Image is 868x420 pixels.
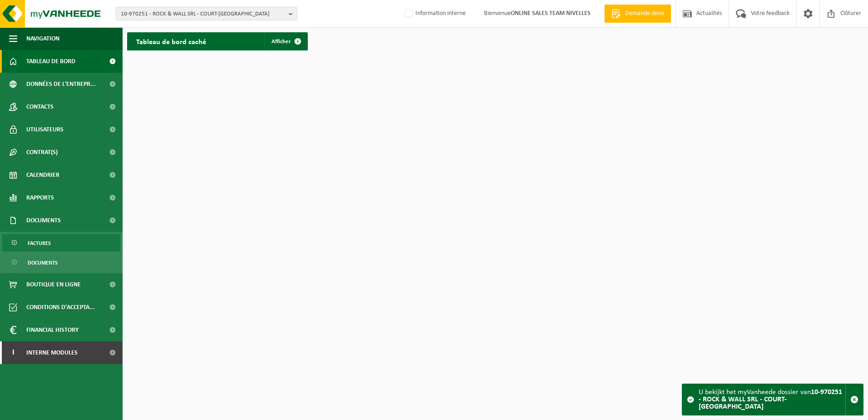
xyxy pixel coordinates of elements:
[604,5,671,23] a: Demande devis
[26,118,64,141] span: Utilisateurs
[403,7,466,20] label: Information interne
[26,209,61,232] span: Documents
[127,32,215,50] h2: Tableau de bord caché
[26,341,78,364] span: Interne modules
[26,186,54,209] span: Rapports
[264,32,307,50] a: Afficher
[28,254,58,271] span: Documents
[271,39,291,45] span: Afficher
[26,273,81,296] span: Boutique en ligne
[26,73,96,95] span: Données de l'entrepr...
[26,95,54,118] span: Contacts
[26,319,79,341] span: Financial History
[121,7,285,21] span: 10-970251 - ROCK & WALL SRL - COURT-[GEOGRAPHIC_DATA]
[2,254,120,271] a: Documents
[28,235,51,252] span: Factures
[699,389,842,410] strong: 10-970251 - ROCK & WALL SRL - COURT-[GEOGRAPHIC_DATA]
[9,341,17,364] span: I
[26,27,59,50] span: Navigation
[26,164,59,186] span: Calendrier
[699,384,845,415] div: U bekijkt het myVanheede dossier van
[26,141,58,164] span: Contrat(s)
[26,50,75,73] span: Tableau de bord
[116,7,297,20] button: 10-970251 - ROCK & WALL SRL - COURT-[GEOGRAPHIC_DATA]
[511,10,591,17] strong: ONLINE SALES TEAM NIVELLES
[26,296,95,319] span: Conditions d'accepta...
[623,9,666,18] span: Demande devis
[2,234,120,251] a: Factures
